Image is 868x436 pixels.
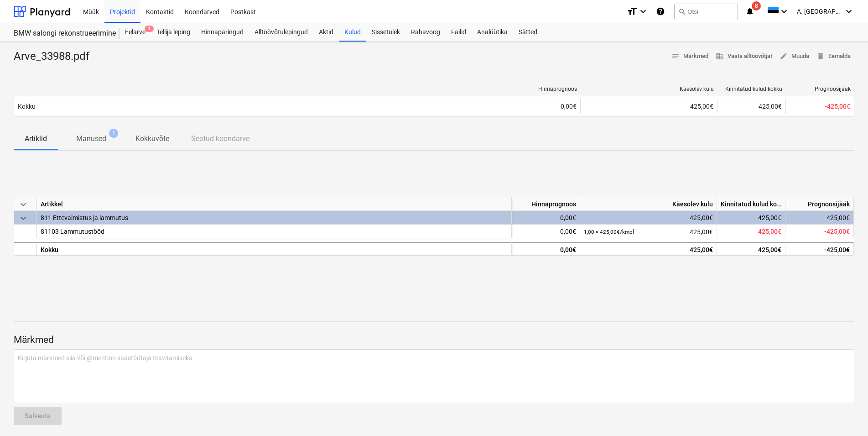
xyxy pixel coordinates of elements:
[816,52,825,60] span: delete
[780,52,788,60] span: edit
[825,103,850,110] span: -425,00€
[249,23,313,42] a: Alltöövõtulepingud
[668,49,712,63] button: Märkmed
[37,242,512,256] div: Kokku
[638,6,649,17] i: keyboard_arrow_down
[758,228,781,235] span: 425,00€
[745,6,754,17] i: notifications
[41,228,104,235] span: 81103 Lammutustööd
[37,197,512,211] div: Artikkel
[151,23,196,42] a: Tellija leping
[785,242,854,256] div: -425,00€
[584,243,713,257] div: 425,00€
[145,26,154,32] span: 1
[339,23,366,42] a: Kulud
[120,23,151,42] div: Eelarve
[512,211,580,225] div: 0,00€
[109,129,118,138] span: 1
[313,23,339,42] a: Aktid
[18,199,29,210] span: keyboard_arrow_down
[813,49,854,63] button: Eemalda
[513,23,543,42] a: Sätted
[584,86,714,92] div: Käesolev kulu
[366,23,405,42] a: Sissetulek
[14,334,854,347] p: Märkmed
[843,6,854,17] i: keyboard_arrow_down
[580,197,717,211] div: Käesolev kulu
[712,49,776,63] button: Vaata alltöövõtjat
[120,23,151,42] a: Eelarve1
[656,6,665,17] i: Abikeskus
[716,52,724,60] span: business
[752,1,761,11] span: 8
[584,103,713,110] div: 425,00€
[717,211,785,225] div: 425,00€
[25,133,47,144] p: Artiklid
[674,4,738,19] button: Otsi
[18,102,36,111] p: Kokku
[671,52,680,60] span: notes
[824,228,850,235] span: -425,00€
[41,211,508,224] div: 811 Ettevalmistus ja lammutus
[512,197,580,211] div: Hinnaprognoos
[816,51,851,62] span: Eemalda
[512,225,580,238] div: 0,00€
[14,29,109,38] div: BMW salongi rekonstrueerimine
[671,51,708,62] span: Märkmed
[76,133,106,144] p: Manused
[584,225,713,239] div: 425,00€
[584,211,713,225] div: 425,00€
[627,6,638,17] i: format_size
[776,49,813,63] button: Muuda
[678,8,686,15] span: search
[135,133,169,144] p: Kokkuvõte
[779,6,790,17] i: keyboard_arrow_down
[405,23,446,42] a: Rahavoog
[584,229,634,235] small: 1,00 × 425,00€ / kmpl
[446,23,472,42] a: Failid
[780,51,809,62] span: Muuda
[716,51,772,62] span: Vaata alltöövõtjat
[785,197,854,211] div: Prognoosijääk
[14,49,97,64] div: Arve_33988.pdf
[822,392,868,436] iframe: Chat Widget
[18,213,29,224] span: keyboard_arrow_down
[797,8,842,15] span: A. [GEOGRAPHIC_DATA]
[717,99,785,114] div: 425,00€
[790,86,851,92] div: Prognoosijääk
[516,86,577,92] div: Hinnaprognoos
[717,197,785,211] div: Kinnitatud kulud kokku
[472,23,513,42] a: Analüütika
[717,242,785,256] div: 425,00€
[196,23,249,42] a: Hinnapäringud
[512,242,580,256] div: 0,00€
[512,99,580,114] div: 0,00€
[785,211,854,225] div: -425,00€
[721,86,782,92] div: Kinnitatud kulud kokku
